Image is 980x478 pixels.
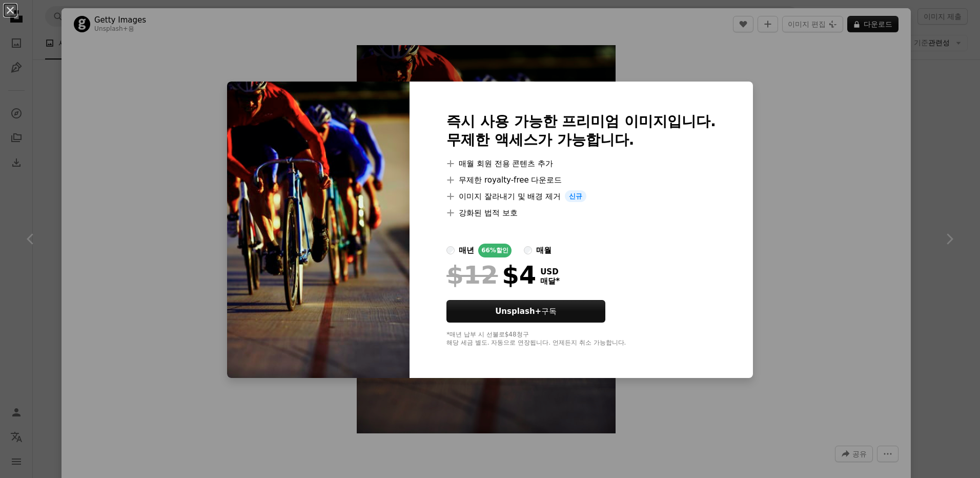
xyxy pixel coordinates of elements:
div: 매월 [536,244,552,256]
div: $4 [446,262,536,288]
li: 매월 회원 전용 콘텐츠 추가 [446,157,716,170]
li: 강화된 법적 보호 [446,207,716,219]
div: *매년 납부 시 선불로 $48 청구 해당 세금 별도. 자동으로 연장됩니다. 언제든지 취소 가능합니다. [446,331,716,347]
input: 매월 [524,246,532,254]
span: $12 [446,262,498,288]
strong: Unsplash+ [495,307,541,316]
input: 매년66%할인 [446,246,455,254]
li: 이미지 잘라내기 및 배경 제거 [446,190,716,203]
li: 무제한 royalty-free 다운로드 [446,174,716,186]
span: 신규 [565,190,586,203]
div: 66% 할인 [478,244,512,257]
div: 매년 [459,244,474,256]
img: premium_photo-1664304644345-d201e34c0951 [227,82,410,379]
h2: 즉시 사용 가능한 프리미엄 이미지입니다. 무제한 액세스가 가능합니다. [446,112,716,149]
span: USD [540,267,560,276]
button: Unsplash+구독 [446,300,605,323]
